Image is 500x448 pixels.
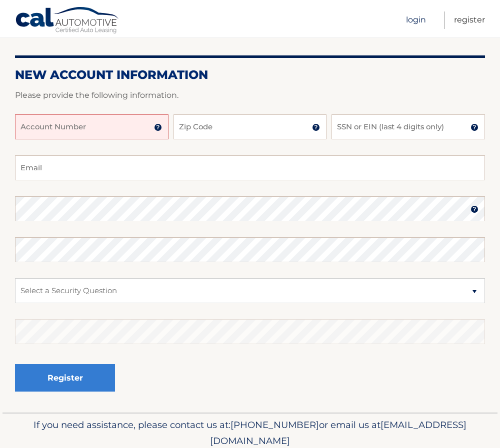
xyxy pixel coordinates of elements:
[15,364,115,392] button: Register
[230,419,319,431] span: [PHONE_NUMBER]
[470,123,478,131] img: tooltip.svg
[470,205,478,213] img: tooltip.svg
[173,114,327,139] input: Zip Code
[15,114,168,139] input: Account Number
[331,114,485,139] input: SSN or EIN (last 4 digits only)
[406,11,426,29] a: Login
[15,88,485,102] p: Please provide the following information.
[454,11,485,29] a: Register
[210,419,466,447] span: [EMAIL_ADDRESS][DOMAIN_NAME]
[154,123,162,131] img: tooltip.svg
[312,123,320,131] img: tooltip.svg
[15,67,485,82] h2: New Account Information
[15,155,485,180] input: Email
[15,6,120,35] a: Cal Automotive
